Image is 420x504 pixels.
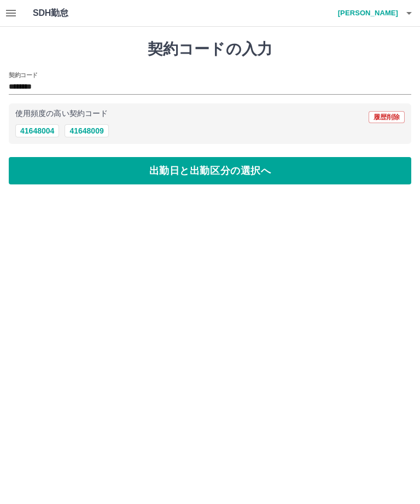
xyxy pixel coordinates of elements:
h1: 契約コードの入力 [9,40,411,59]
button: 41648009 [65,124,108,137]
h2: 契約コード [9,71,38,79]
p: 使用頻度の高い契約コード [15,110,108,118]
button: 41648004 [15,124,59,137]
button: 出勤日と出勤区分の選択へ [9,157,411,184]
button: 履歴削除 [369,111,405,123]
